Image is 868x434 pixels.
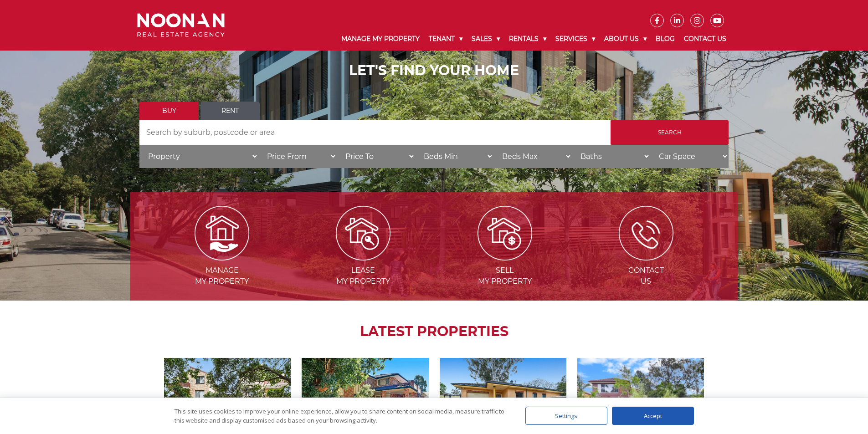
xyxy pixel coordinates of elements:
span: Sell my Property [435,265,575,287]
a: Sales [467,27,504,51]
a: About Us [600,27,651,51]
a: Lease my property Leasemy Property [293,228,433,286]
a: Services [551,27,600,51]
img: Sell my property [478,206,532,260]
h1: LET'S FIND YOUR HOME [139,62,729,79]
h2: LATEST PROPERTIES [153,323,715,340]
img: Manage my Property [195,206,249,260]
a: Buy [139,102,199,120]
img: ICONS [619,206,673,260]
img: Noonan Real Estate Agency [137,13,225,37]
a: ICONS ContactUs [576,228,716,286]
a: Tenant [424,27,467,51]
div: This site uses cookies to improve your online experience, allow you to share content on social me... [175,407,507,425]
a: Rentals [504,27,551,51]
a: Manage my Property Managemy Property [152,228,292,286]
span: Manage my Property [152,265,292,287]
span: Contact Us [576,265,716,287]
a: Sell my property Sellmy Property [435,228,575,286]
a: Rent [200,102,260,120]
a: Blog [651,27,679,51]
div: Accept [612,407,694,425]
input: Search [611,120,729,145]
div: Settings [525,407,607,425]
input: Search by suburb, postcode or area [139,120,611,145]
img: Lease my property [336,206,390,260]
span: Lease my Property [293,265,433,287]
a: Contact Us [679,27,731,51]
a: Manage My Property [337,27,424,51]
